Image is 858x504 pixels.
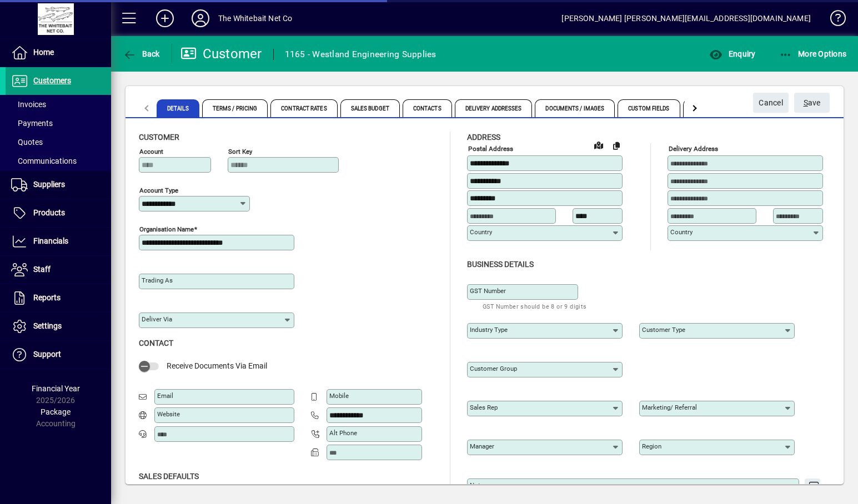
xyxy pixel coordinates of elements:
button: More Options [776,44,850,64]
span: Staff [33,265,51,274]
span: Home [33,48,54,57]
a: Knowledge Base [822,2,844,38]
mat-label: Country [470,228,492,236]
span: Contacts [403,99,452,117]
span: Receive Documents Via Email [167,361,267,370]
span: Support [33,350,61,359]
mat-label: Country [670,228,693,236]
mat-label: Sort key [228,148,252,155]
span: Invoices [11,100,46,109]
span: Communications [11,157,77,165]
button: Add [147,8,183,28]
a: Financials [6,228,111,255]
a: Payments [6,114,111,133]
span: S [804,98,808,107]
span: Back [123,49,160,58]
a: Products [6,199,111,227]
mat-label: Manager [470,442,494,450]
button: Back [120,44,163,64]
mat-label: Industry type [470,326,508,334]
span: Settings [33,321,62,330]
span: Delivery Addresses [455,99,533,117]
mat-label: Customer type [642,326,685,334]
mat-hint: GST Number should be 8 or 9 digits [483,300,587,313]
span: More Options [779,49,847,58]
mat-label: Alt Phone [329,429,357,437]
mat-label: Trading as [142,276,173,284]
span: Address [467,133,500,142]
button: Copy to Delivery address [608,137,625,154]
span: Prompts [683,99,730,117]
a: Home [6,39,111,67]
span: Details [157,99,199,117]
span: Suppliers [33,180,65,189]
a: View on map [590,136,608,154]
mat-label: GST Number [470,287,506,295]
span: Financial Year [32,384,80,393]
div: Customer [180,45,262,63]
a: Invoices [6,95,111,114]
mat-label: Customer group [470,365,517,372]
mat-label: Account Type [139,187,178,194]
span: ave [804,94,821,112]
button: Enquiry [706,44,758,64]
span: Package [41,407,71,416]
button: Cancel [753,93,789,113]
mat-label: Account [139,148,163,155]
a: Staff [6,256,111,284]
span: Quotes [11,138,43,147]
span: Customers [33,76,71,85]
span: Custom Fields [618,99,680,117]
a: Quotes [6,133,111,152]
span: Cancel [759,94,783,112]
span: Business details [467,260,534,269]
div: 1165 - Westland Engineering Supplies [285,46,436,63]
a: Settings [6,313,111,340]
app-page-header-button: Back [111,44,172,64]
div: [PERSON_NAME] [PERSON_NAME][EMAIL_ADDRESS][DOMAIN_NAME] [561,9,811,27]
span: Products [33,208,65,217]
span: Contact [139,339,173,347]
span: Customer [139,133,179,142]
mat-label: Region [642,442,661,450]
a: Communications [6,152,111,170]
button: Save [794,93,830,113]
span: Sales defaults [139,472,199,481]
mat-label: Email [157,392,173,400]
mat-label: Organisation name [139,225,194,233]
span: Contract Rates [270,99,337,117]
span: Sales Budget [340,99,400,117]
span: Enquiry [709,49,755,58]
span: Documents / Images [535,99,615,117]
span: Terms / Pricing [202,99,268,117]
div: The Whitebait Net Co [218,9,293,27]
a: Reports [6,284,111,312]
a: Support [6,341,111,369]
mat-label: Website [157,410,180,418]
mat-label: Marketing/ Referral [642,404,697,411]
mat-label: Mobile [329,392,349,400]
a: Suppliers [6,171,111,199]
span: Financials [33,236,68,245]
mat-label: Sales rep [470,404,498,411]
mat-label: Deliver via [142,315,172,323]
span: Payments [11,119,53,128]
button: Profile [183,8,218,28]
mat-label: Notes [470,481,487,489]
span: Reports [33,293,61,302]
